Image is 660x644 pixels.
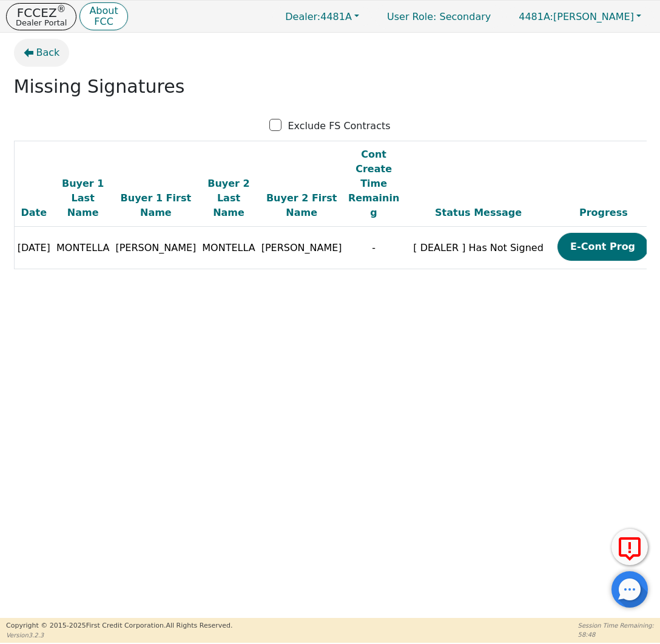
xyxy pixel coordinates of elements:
[345,227,403,269] td: -
[16,19,67,27] p: Dealer Portal
[6,3,76,30] button: FCCEZ®Dealer Portal
[272,7,372,26] button: Dealer:4481A
[285,11,320,22] span: Dealer:
[387,11,436,22] span: User Role :
[115,191,196,220] div: Buyer 1 First Name
[557,206,650,220] div: Progress
[611,529,648,565] button: Report Error to FCC
[57,4,66,15] sup: ®
[18,206,51,220] div: Date
[348,149,399,218] span: Cont Create Time Remaining
[202,242,255,253] span: MONTELLA
[261,191,342,220] div: Buyer 2 First Name
[202,176,255,220] div: Buyer 2 Last Name
[56,176,109,220] div: Buyer 1 Last Name
[506,7,654,26] button: 4481A:[PERSON_NAME]
[89,17,118,27] p: FCC
[6,631,232,640] p: Version 3.2.3
[406,206,551,220] div: Status Message
[578,621,654,630] p: Session Time Remaining:
[16,7,67,19] p: FCCEZ
[375,5,503,29] p: Secondary
[261,242,342,253] span: [PERSON_NAME]
[557,233,648,261] button: E-Cont Prog
[89,6,118,16] p: About
[115,242,196,253] span: [PERSON_NAME]
[519,11,634,22] span: [PERSON_NAME]
[375,5,503,29] a: User Role: Secondary
[519,11,553,22] span: 4481A:
[56,242,109,253] span: MONTELLA
[14,76,647,98] h2: Missing Signatures
[285,11,352,22] span: 4481A
[79,2,127,31] button: AboutFCC
[14,39,70,67] button: Back
[403,227,554,269] td: [ DEALER ] Has Not Signed
[288,119,390,133] p: Exclude FS Contracts
[14,227,53,269] td: [DATE]
[166,622,232,629] span: All Rights Reserved.
[6,621,232,631] p: Copyright © 2015- 2025 First Credit Corporation.
[36,45,60,60] span: Back
[578,630,654,639] p: 58:48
